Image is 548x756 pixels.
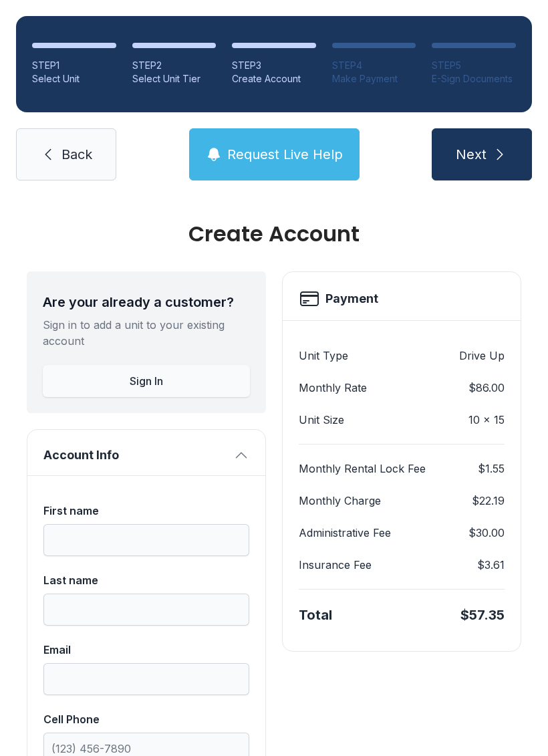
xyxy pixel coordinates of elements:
dt: Monthly Rental Lock Fee [299,461,426,477]
h2: Payment [325,289,378,308]
div: Cell Phone [43,711,249,727]
div: Sign in to add a unit to your existing account [43,317,250,349]
div: STEP 2 [132,59,217,72]
button: Account Info [27,430,265,475]
div: E-Sign Documents [432,72,516,86]
input: First name [43,524,249,556]
dt: Insurance Fee [299,557,372,573]
span: Request Live Help [227,145,343,164]
div: STEP 3 [232,59,316,72]
input: Email [43,663,249,695]
span: Next [456,145,487,164]
div: STEP 1 [32,59,116,72]
dt: Unit Type [299,348,348,364]
div: Are your already a customer? [43,293,250,311]
dd: $22.19 [472,493,505,509]
span: Account Info [43,446,228,465]
dt: Administrative Fee [299,525,391,541]
dd: Drive Up [459,348,505,364]
span: Back [61,145,92,164]
dt: Monthly Rate [299,380,367,396]
dd: $3.61 [477,557,505,573]
input: Last name [43,594,249,626]
div: Create Account [27,223,521,245]
div: Create Account [232,72,316,86]
span: Sign In [130,373,163,389]
div: Make Payment [332,72,416,86]
div: $57.35 [460,606,505,624]
div: Last name [43,572,249,588]
dd: 10 x 15 [468,412,505,428]
div: First name [43,503,249,519]
dd: $1.55 [478,461,505,477]
dd: $30.00 [468,525,505,541]
dd: $86.00 [468,380,505,396]
div: Email [43,642,249,658]
div: Select Unit Tier [132,72,217,86]
div: Total [299,606,332,624]
dt: Unit Size [299,412,344,428]
dt: Monthly Charge [299,493,381,509]
div: STEP 4 [332,59,416,72]
div: Select Unit [32,72,116,86]
div: STEP 5 [432,59,516,72]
